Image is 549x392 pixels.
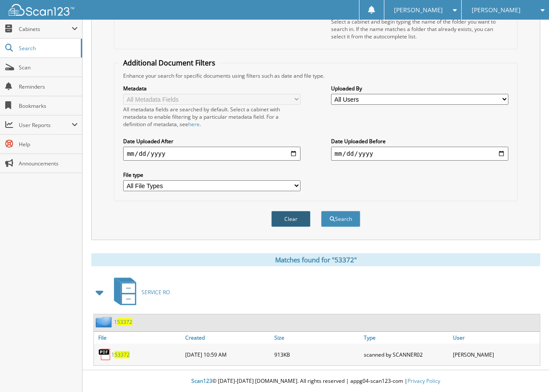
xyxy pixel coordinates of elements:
[96,316,114,327] img: folder2.png
[19,121,72,129] span: User Reports
[451,332,540,344] a: User
[362,332,451,344] a: Type
[91,253,540,266] div: Matches found for "53372"
[505,350,549,392] iframe: Chat Widget
[119,58,220,68] legend: Additional Document Filters
[191,377,212,385] span: Scan123
[331,147,508,161] input: end
[472,7,521,13] span: [PERSON_NAME]
[188,120,200,128] a: here
[183,332,272,344] a: Created
[114,351,130,358] span: 53372
[271,211,311,227] button: Clear
[123,85,300,92] label: Metadata
[19,25,72,33] span: Cabinets
[394,7,443,13] span: [PERSON_NAME]
[123,171,300,179] label: File type
[94,332,183,344] a: File
[331,18,508,40] div: Select a cabinet and begin typing the name of the folder you want to search in. If the name match...
[83,371,549,392] div: © [DATE]-[DATE] [DOMAIN_NAME]. All rights reserved | appg04-scan123-com |
[19,102,78,110] span: Bookmarks
[123,106,300,128] div: All metadata fields are searched by default. Select a cabinet with metadata to enable filtering b...
[321,211,360,227] button: Search
[142,289,170,296] span: SERVICE RO
[19,141,78,148] span: Help
[331,85,508,92] label: Uploaded By
[109,275,170,309] a: SERVICE RO
[183,346,272,363] div: [DATE] 10:59 AM
[451,346,540,363] div: [PERSON_NAME]
[19,160,78,167] span: Announcements
[19,64,78,71] span: Scan
[119,72,512,79] div: Enhance your search for specific documents using filters such as date and file type.
[123,147,300,161] input: start
[117,318,132,326] span: 53372
[114,318,132,326] a: 153372
[98,348,111,361] img: PDF.png
[272,332,361,344] a: Size
[407,377,440,385] a: Privacy Policy
[19,45,76,52] span: Search
[19,83,78,90] span: Reminders
[331,138,508,145] label: Date Uploaded Before
[362,346,451,363] div: scanned by SCANNER02
[9,4,74,16] img: scan123-logo-white.svg
[111,351,130,358] a: 153372
[123,138,300,145] label: Date Uploaded After
[272,346,361,363] div: 913KB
